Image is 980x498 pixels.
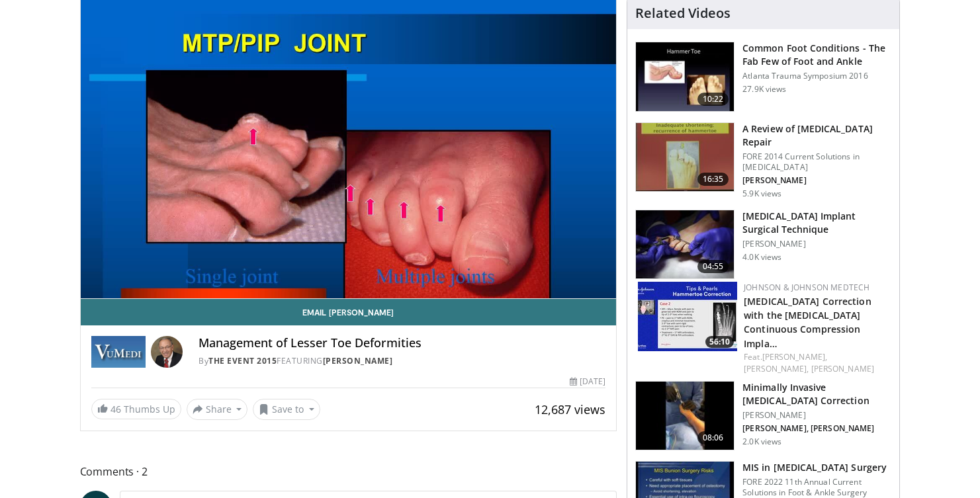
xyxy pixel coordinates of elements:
[636,210,734,279] img: 1c823efc-4520-49e5-87d1-ce531b7ef6bf.150x105_q85_crop-smart_upscale.jpg
[638,282,737,351] a: 56:10
[111,403,121,415] span: 46
[635,42,891,112] a: 10:22 Common Foot Conditions - The Fab Few of Foot and Ankle Atlanta Trauma Symposium 2016 27.9K ...
[742,252,781,263] p: 4.0K views
[151,336,183,368] img: Avatar
[742,188,781,199] p: 5.9K views
[762,351,827,362] a: [PERSON_NAME],
[253,399,320,420] button: Save to
[742,210,891,236] h3: [MEDICAL_DATA] Implant Surgical Technique
[742,239,891,249] p: [PERSON_NAME]
[187,399,248,420] button: Share
[635,5,731,21] h4: Related Videos
[811,363,874,374] a: [PERSON_NAME]
[742,71,891,81] p: Atlanta Trauma Symposium 2016
[80,463,617,480] span: Comments 2
[697,431,729,444] span: 08:06
[91,399,181,419] a: 46 Thumbs Up
[636,123,734,192] img: RcxVNUapo-mhKxBX4xMDoxOmtsOzoiE5.150x105_q85_crop-smart_upscale.jpg
[742,42,891,68] h3: Common Foot Conditions - The Fab Few of Foot and Ankle
[638,282,737,351] img: 9bb07df3-80ba-4eca-a2b5-f7329c0018eb.150x105_q85_crop-smart_upscale.jpg
[697,260,729,273] span: 04:55
[742,410,891,421] p: [PERSON_NAME]
[744,282,869,293] a: Johnson & Johnson MedTech
[81,299,617,325] a: Email [PERSON_NAME]
[636,42,734,111] img: 4559c471-f09d-4bda-8b3b-c296350a5489.150x105_q85_crop-smart_upscale.jpg
[742,477,891,498] p: FORE 2022 11th Annual Current Solutions in Foot & Ankle Surgery
[742,84,786,95] p: 27.9K views
[636,382,734,450] img: e2ad608a-0f9d-4b11-9e0c-8723be244ca4.150x105_q85_crop-smart_upscale.jpg
[635,381,891,451] a: 08:06 Minimally Invasive [MEDICAL_DATA] Correction [PERSON_NAME] [PERSON_NAME], [PERSON_NAME] 2.0...
[744,295,871,349] a: [MEDICAL_DATA] Correction with the [MEDICAL_DATA] Continuous Compression Impla…
[742,381,891,407] h3: Minimally Invasive [MEDICAL_DATA] Correction
[742,461,891,474] h3: MIS in [MEDICAL_DATA] Surgery
[91,336,146,368] img: The Event 2015
[208,355,277,366] a: The Event 2015
[199,336,605,351] h4: Management of Lesser Toe Deformities
[744,351,889,375] div: Feat.
[742,423,891,434] p: [PERSON_NAME], [PERSON_NAME]
[697,93,729,106] span: 10:22
[697,173,729,186] span: 16:35
[742,436,781,447] p: 2.0K views
[535,401,605,417] span: 12,687 views
[199,355,605,367] div: By FEATURING
[742,175,891,186] p: [PERSON_NAME]
[635,122,891,199] a: 16:35 A Review of [MEDICAL_DATA] Repair FORE 2014 Current Solutions in [MEDICAL_DATA] [PERSON_NAM...
[570,376,605,388] div: [DATE]
[742,151,891,173] p: FORE 2014 Current Solutions in [MEDICAL_DATA]
[742,122,891,149] h3: A Review of [MEDICAL_DATA] Repair
[705,336,734,348] span: 56:10
[635,210,891,280] a: 04:55 [MEDICAL_DATA] Implant Surgical Technique [PERSON_NAME] 4.0K views
[744,363,809,374] a: [PERSON_NAME],
[323,355,393,366] a: [PERSON_NAME]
